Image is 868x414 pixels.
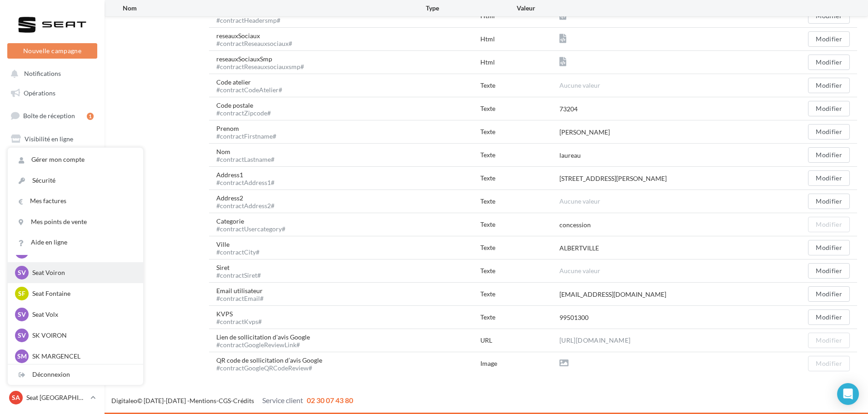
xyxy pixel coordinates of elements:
div: #contractAddress2# [216,203,274,209]
button: Modifier [808,240,850,255]
span: Opérations [24,89,55,97]
div: Type [426,4,517,13]
button: Modifier [808,333,850,348]
span: SF [18,289,25,298]
button: Modifier [808,286,850,302]
div: Texte [480,243,559,252]
a: Mentions [190,397,216,404]
button: Modifier [808,356,850,371]
p: Seat Fontaine [32,289,132,298]
div: #contractCity# [216,249,259,255]
p: Seat [GEOGRAPHIC_DATA] [26,393,87,402]
button: Modifier [808,263,850,279]
div: Texte [480,266,559,275]
button: Nouvelle campagne [7,43,97,59]
span: Aucune valeur [559,81,600,89]
div: Texte [480,289,559,299]
div: #contractGoogleQRCodeReview# [216,365,322,371]
a: Médiathèque [5,197,99,216]
a: Campagnes [5,152,99,171]
div: reseauxSociauxSmp [216,55,311,70]
span: SV [18,310,26,319]
div: Nom [216,147,282,163]
a: Crédits [233,397,254,404]
span: 02 30 07 43 80 [307,396,353,404]
div: Address1 [216,170,282,186]
div: #contractLastname# [216,156,274,163]
div: Texte [480,127,559,136]
a: Boîte de réception1 [5,106,99,125]
div: laureau [559,151,581,160]
div: concession [559,220,591,229]
div: Texte [480,220,559,229]
button: Modifier [808,78,850,93]
button: Modifier [808,309,850,325]
div: Déconnexion [8,364,143,385]
a: Campagnes DataOnDemand [5,273,99,299]
div: Categorie [216,217,293,232]
div: Texte [480,197,559,206]
div: 99501300 [559,313,589,322]
div: Image [480,359,559,368]
div: Texte [480,313,559,322]
a: Visibilité en ligne [5,130,99,149]
div: KVPS [216,309,269,325]
button: Modifier [808,101,850,116]
div: Texte [480,81,559,90]
a: CGS [219,397,231,404]
span: SM [17,352,27,361]
span: Service client [262,396,303,404]
div: Ville [216,240,267,255]
div: #contractGoogleReviewLink# [216,342,310,348]
div: Code atelier [216,78,289,93]
div: Texte [480,150,559,160]
button: Modifier [808,170,850,186]
div: Address2 [216,194,282,209]
div: [EMAIL_ADDRESS][DOMAIN_NAME] [559,290,666,299]
p: Seat Voiron [32,268,132,277]
button: Modifier [808,147,850,163]
div: #contractUsercategory# [216,226,285,232]
span: Aucune valeur [559,197,600,205]
a: Sécurité [8,170,143,191]
span: Aucune valeur [559,267,600,274]
a: PLV et print personnalisable [5,242,99,269]
div: 73204 [559,105,578,114]
div: #contractEmail# [216,295,264,302]
a: Mes points de vente [8,212,143,232]
span: Visibilité en ligne [25,135,73,143]
div: URL [480,336,559,345]
div: headerSmp [216,8,288,24]
p: Seat Volx [32,310,132,319]
div: Valeur [517,4,759,13]
div: Texte [480,174,559,183]
span: © [DATE]-[DATE] - - - [111,397,353,404]
p: SK MARGENCEL [32,352,132,361]
span: Notifications [24,70,61,78]
a: Calendrier [5,220,99,239]
a: Gérer mon compte [8,150,143,170]
div: [STREET_ADDRESS][PERSON_NAME] [559,174,667,183]
button: Modifier [808,55,850,70]
div: Html [480,35,559,44]
span: SV [18,268,26,277]
div: #contractFirstname# [216,133,276,140]
div: Texte [480,104,559,113]
div: Code postale [216,101,278,116]
span: SV [18,331,26,340]
div: #contractSiret# [216,272,261,279]
div: Html [480,58,559,67]
span: Boîte de réception [23,112,75,120]
div: Open Intercom Messenger [837,383,859,405]
div: Email utilisateur [216,286,271,302]
a: Mes factures [8,191,143,211]
div: QR code de sollicitation d’avis Google [216,356,329,371]
div: ALBERTVILLE [559,244,599,253]
a: SA Seat [GEOGRAPHIC_DATA] [7,389,97,406]
a: Opérations [5,84,99,103]
div: reseauxSociaux [216,31,299,47]
p: SK VOIRON [32,331,132,340]
div: Siret [216,263,268,279]
div: Lien de sollicitation d'avis Google [216,333,317,348]
div: #contractReseauxsociaux# [216,40,292,47]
